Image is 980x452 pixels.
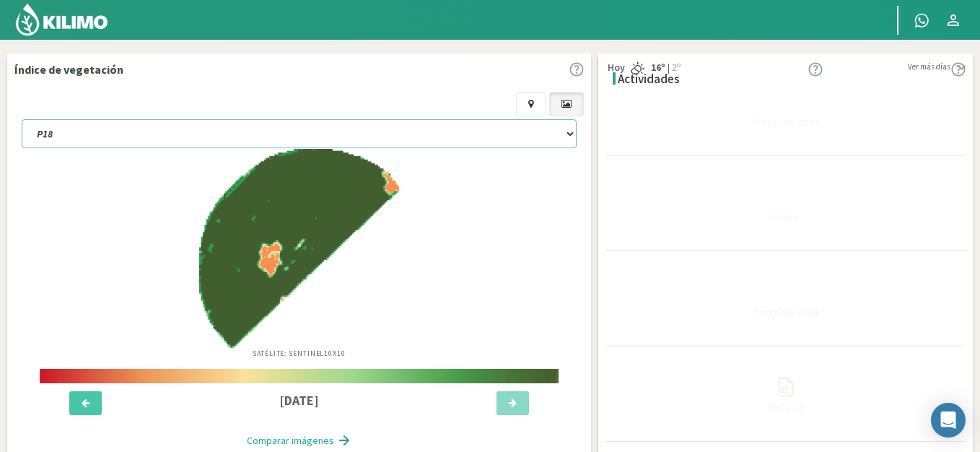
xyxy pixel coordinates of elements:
[610,116,961,127] div: Precipitaciones
[14,2,109,37] img: Kilimo
[610,212,961,222] div: Riego
[40,369,559,383] img: scale
[605,61,966,156] button: Precipitaciones
[610,307,961,317] div: Carga mensual
[610,402,961,412] div: BH Tabla
[618,72,680,86] h4: Actividades
[931,403,966,438] div: Open Intercom Messenger
[253,348,346,359] p: Satélite: Sentinel
[14,61,123,78] p: Índice de vegetación
[605,156,966,252] button: Riego
[199,149,399,348] img: 324ada78-5fae-4087-aa3e-2ffd09a468ef_-_sentinel_-_2025-09-12.png
[160,393,438,408] h4: [DATE]
[605,251,966,346] button: Carga mensual
[605,346,966,442] button: BH Tabla
[324,349,346,358] span: 10X10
